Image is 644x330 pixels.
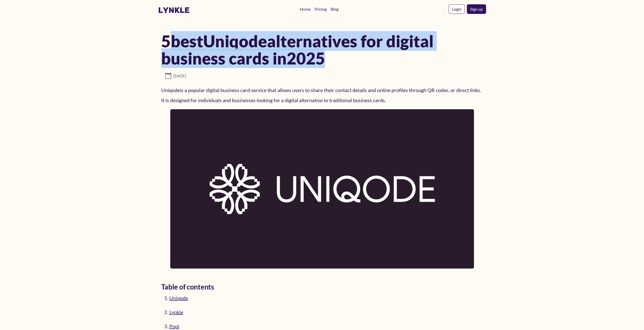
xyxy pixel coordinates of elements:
a: Lynkle [169,309,183,315]
a: Uniqode [169,295,188,301]
span: [DATE] [165,73,186,79]
a: Home [298,4,313,14]
img: Uniqode [170,109,474,269]
a: Sign up [467,4,486,14]
a: Login [449,4,465,14]
h2: Table of contents [161,283,483,291]
a: Blog [329,4,341,14]
p: Uniqode is a popular digital business card service that allows users to share their contact detai... [161,85,483,105]
a: lynkle [158,5,190,15]
h1: 5 best Uniqode alternatives for digital business cards in 2025 [161,32,483,67]
a: Pricing [313,4,329,14]
a: Popl [169,323,179,329]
